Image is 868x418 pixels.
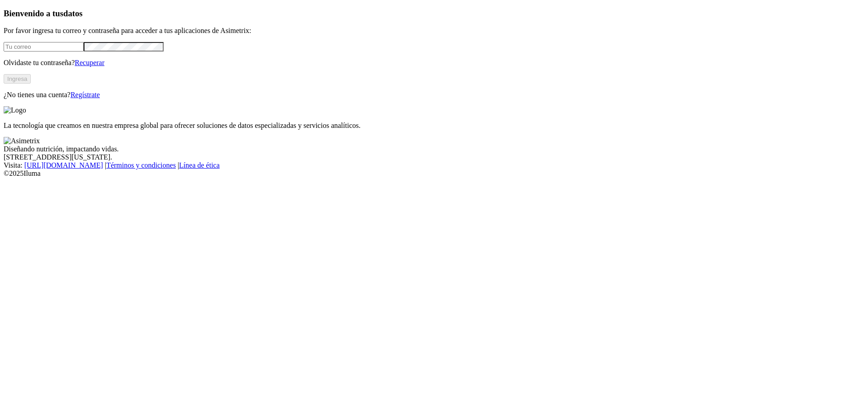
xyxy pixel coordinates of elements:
p: Olvidaste tu contraseña? [4,59,864,67]
div: Visita : | | [4,161,864,169]
span: datos [63,9,83,18]
button: Ingresa [4,74,31,84]
a: Regístrate [71,91,100,99]
div: © 2025 Iluma [4,169,864,178]
div: [STREET_ADDRESS][US_STATE]. [4,153,864,161]
input: Tu correo [4,42,84,52]
img: Asimetrix [4,137,40,145]
a: Línea de ética [179,161,220,169]
img: Logo [4,106,26,114]
p: ¿No tienes una cuenta? [4,91,864,99]
a: Términos y condiciones [106,161,176,169]
p: La tecnología que creamos en nuestra empresa global para ofrecer soluciones de datos especializad... [4,122,864,130]
a: [URL][DOMAIN_NAME] [24,161,103,169]
div: Diseñando nutrición, impactando vidas. [4,145,864,153]
h3: Bienvenido a tus [4,9,864,19]
p: Por favor ingresa tu correo y contraseña para acceder a tus aplicaciones de Asimetrix: [4,27,864,35]
a: Recuperar [75,59,104,66]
